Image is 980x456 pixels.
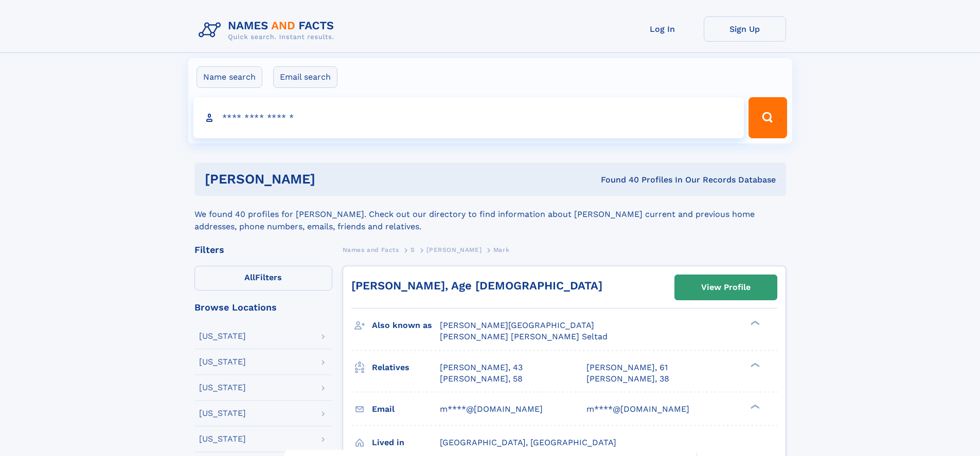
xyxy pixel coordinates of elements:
[194,16,343,44] img: Logo Names and Facts
[748,403,760,410] div: ❯
[199,358,246,366] div: [US_STATE]
[749,97,787,138] button: Search Button
[372,317,440,334] h3: Also known as
[748,361,760,368] div: ❯
[440,320,594,330] span: [PERSON_NAME][GEOGRAPHIC_DATA]
[205,173,458,186] h1: [PERSON_NAME]
[199,384,246,392] div: [US_STATE]
[426,243,482,256] a: [PERSON_NAME]
[372,359,440,376] h3: Relatives
[458,174,776,186] div: Found 40 Profiles In Our Records Database
[199,409,246,417] div: [US_STATE]
[675,275,777,300] a: View Profile
[199,435,246,443] div: [US_STATE]
[197,66,262,88] label: Name search
[440,437,616,447] span: [GEOGRAPHIC_DATA], [GEOGRAPHIC_DATA]
[343,243,399,256] a: Names and Facts
[194,196,786,233] div: We found 40 profiles for [PERSON_NAME]. Check out our directory to find information about [PERSON...
[351,279,602,292] a: [PERSON_NAME], Age [DEMOGRAPHIC_DATA]
[411,246,415,253] span: S
[199,332,246,340] div: [US_STATE]
[704,16,786,42] a: Sign Up
[701,276,751,299] div: View Profile
[194,266,332,290] label: Filters
[244,272,255,282] span: All
[586,373,669,385] a: [PERSON_NAME], 38
[586,362,668,373] a: [PERSON_NAME], 61
[621,16,704,42] a: Log In
[193,97,744,138] input: search input
[194,303,332,312] div: Browse Locations
[194,245,332,254] div: Filters
[440,362,523,373] a: [PERSON_NAME], 43
[273,66,337,88] label: Email search
[411,243,415,256] a: S
[372,400,440,418] h3: Email
[426,246,482,253] span: [PERSON_NAME]
[372,434,440,451] h3: Lived in
[493,246,509,253] span: Mark
[440,332,608,341] span: [PERSON_NAME] [PERSON_NAME] Seltad
[748,320,760,326] div: ❯
[440,373,523,385] a: [PERSON_NAME], 58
